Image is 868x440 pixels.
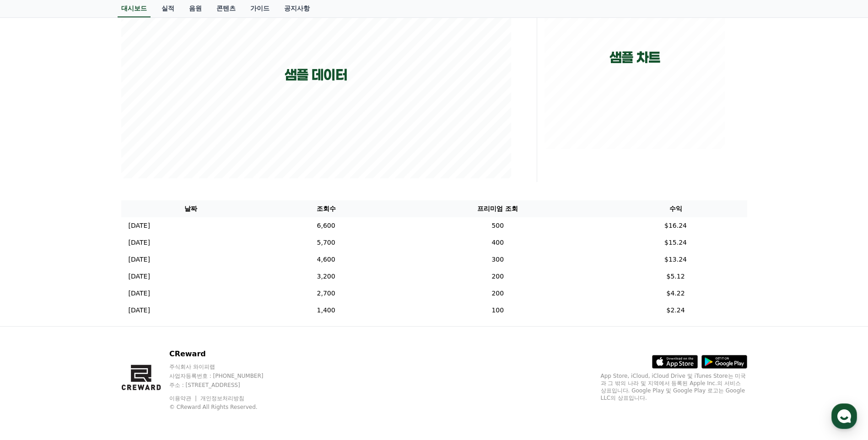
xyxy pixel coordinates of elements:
p: [DATE] [129,272,150,281]
p: 샘플 차트 [609,49,660,66]
a: 이용약관 [169,395,198,402]
p: [DATE] [129,221,150,231]
span: 대화 [84,304,95,311]
th: 수익 [604,200,747,217]
td: $13.24 [604,251,747,268]
th: 프리미엄 조회 [391,200,604,217]
a: 홈 [3,290,60,313]
td: 5,700 [261,234,391,251]
p: 사업자등록번호 : [PHONE_NUMBER] [169,372,281,380]
span: 홈 [29,304,34,311]
td: 2,700 [261,285,391,302]
td: $4.22 [604,285,747,302]
th: 날짜 [121,200,261,217]
td: 3,200 [261,268,391,285]
p: 샘플 데이터 [285,67,347,83]
p: [DATE] [129,255,150,264]
td: $5.12 [604,268,747,285]
td: 200 [391,285,604,302]
th: 조회수 [261,200,391,217]
p: 주식회사 와이피랩 [169,363,281,370]
p: CReward [169,349,281,360]
a: 대화 [60,290,118,313]
p: [DATE] [129,238,150,247]
p: [DATE] [129,289,150,298]
td: 100 [391,302,604,319]
td: $15.24 [604,234,747,251]
td: 500 [391,217,604,234]
p: © CReward All Rights Reserved. [169,403,281,411]
p: [DATE] [129,306,150,315]
td: 400 [391,234,604,251]
span: 설정 [141,304,152,311]
td: 6,600 [261,217,391,234]
p: 주소 : [STREET_ADDRESS] [169,381,281,389]
td: 1,400 [261,302,391,319]
td: 200 [391,268,604,285]
td: $16.24 [604,217,747,234]
p: App Store, iCloud, iCloud Drive 및 iTunes Store는 미국과 그 밖의 나라 및 지역에서 등록된 Apple Inc.의 서비스 상표입니다. Goo... [601,372,747,402]
a: 개인정보처리방침 [200,395,244,402]
a: 설정 [118,290,176,313]
td: $2.24 [604,302,747,319]
td: 300 [391,251,604,268]
td: 4,600 [261,251,391,268]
